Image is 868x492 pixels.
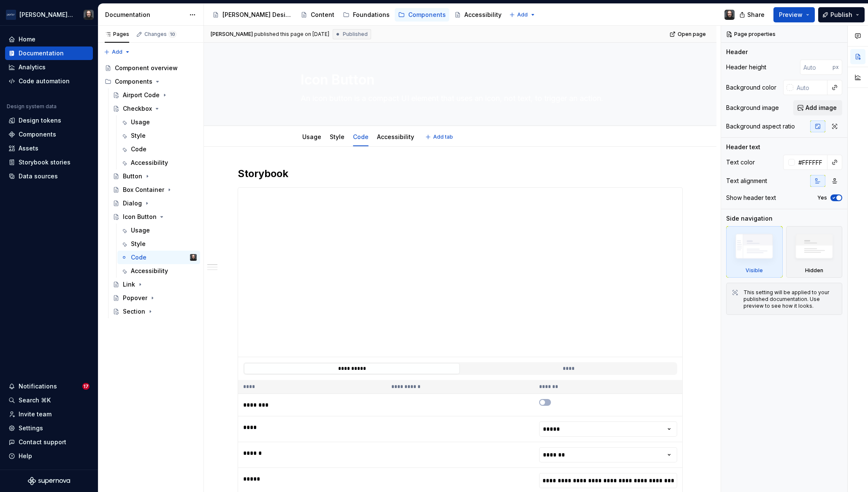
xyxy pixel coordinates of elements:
a: Supernova Logo [28,477,70,485]
input: Auto [800,60,833,75]
span: 10 [168,31,176,38]
div: Content [311,11,334,19]
a: Popover [109,291,200,305]
div: Pages [105,31,129,38]
textarea: Icon Button [299,70,618,90]
a: Accessibility [451,8,505,22]
div: Usage [299,128,325,145]
div: Checkbox [123,104,152,113]
a: Code [353,133,369,140]
a: Analytics [5,60,93,74]
div: Usage [131,118,150,126]
div: Background image [726,104,779,112]
a: Section [109,305,200,318]
div: Airport Code [123,91,160,99]
a: Accessibility [117,264,200,278]
div: Page tree [101,61,200,318]
span: Open page [678,31,706,38]
div: Data sources [19,172,58,180]
span: Share [747,11,765,19]
div: Accessibility [131,159,168,167]
div: published this page on [DATE] [254,31,329,38]
div: Hidden [786,226,843,278]
div: Storybook stories [19,158,71,167]
div: Settings [19,424,43,432]
div: Foundations [353,11,390,19]
a: Accessibility [117,156,200,169]
div: Components [19,130,56,139]
p: px [833,64,839,71]
div: [PERSON_NAME] Design [222,11,292,19]
div: Documentation [19,49,64,57]
div: Dialog [123,199,142,208]
button: Help [5,449,93,463]
a: Documentation [5,46,93,60]
a: Open page [667,28,710,40]
a: Storybook stories [5,156,93,169]
div: Background color [726,83,776,92]
a: Dialog [109,197,200,210]
div: Usage [131,226,150,235]
div: Analytics [19,63,46,71]
button: Notifications17 [5,380,93,393]
button: Search ⌘K [5,394,93,407]
div: Style [131,131,146,140]
div: Button [123,172,142,180]
div: Style [131,240,146,248]
div: Text color [726,158,755,167]
div: Visible [746,267,763,274]
a: Icon Button [109,210,200,224]
a: Usage [117,224,200,237]
a: Code automation [5,74,93,88]
img: f0306bc8-3074-41fb-b11c-7d2e8671d5eb.png [6,10,16,20]
div: Invite team [19,410,52,418]
a: Style [117,237,200,251]
span: Add [517,11,528,18]
div: Components [408,11,446,19]
div: Design system data [7,103,57,110]
img: Teunis Vorsteveld [724,10,735,20]
div: Help [19,452,32,460]
div: Header text [726,143,760,151]
a: Button [109,169,200,183]
span: [PERSON_NAME] [211,31,253,38]
label: Yes [817,194,827,201]
div: Visible [726,226,783,278]
img: Teunis Vorsteveld [84,10,94,20]
a: Components [395,8,449,22]
button: Publish [818,7,865,22]
button: [PERSON_NAME] AirlinesTeunis Vorsteveld [2,5,96,24]
textarea: An icon button is a compact UI element that uses an icon, not text, to trigger an action. [299,92,618,105]
div: Accessibility [374,128,418,145]
h2: Storybook [238,167,683,180]
div: Components [101,75,200,88]
div: Code automation [19,77,70,85]
a: [PERSON_NAME] Design [209,8,296,22]
div: [PERSON_NAME] Airlines [19,11,73,19]
img: Teunis Vorsteveld [190,254,197,261]
a: Accessibility [377,133,414,140]
a: Box Container [109,183,200,197]
div: Style [326,128,348,145]
a: Components [5,128,93,141]
div: Documentation [105,11,185,19]
div: Component overview [115,64,178,72]
button: Contact support [5,435,93,449]
div: Design tokens [19,116,61,125]
div: Search ⌘K [19,396,51,405]
a: CodeTeunis Vorsteveld [117,251,200,264]
div: Hidden [805,267,823,274]
div: Notifications [19,382,57,391]
a: Style [330,133,344,140]
a: Assets [5,142,93,155]
input: Auto [793,80,827,95]
div: Contact support [19,438,66,446]
span: Published [343,31,368,38]
button: Add image [793,100,842,115]
a: Checkbox [109,102,200,115]
a: Component overview [101,61,200,75]
a: Invite team [5,407,93,421]
span: Preview [779,11,803,19]
a: Airport Code [109,88,200,102]
a: Data sources [5,169,93,183]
